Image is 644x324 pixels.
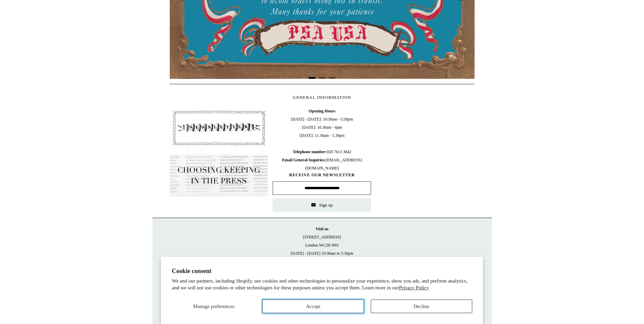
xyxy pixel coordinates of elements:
iframe: google_map [376,107,474,209]
span: GENERAL INFORMATION [293,95,351,100]
button: Accept [262,300,364,313]
button: Sign up [273,198,371,212]
strong: Visit us [316,227,329,231]
b: Email General Inquiries: [282,158,326,162]
button: Page 1 [309,77,315,79]
button: Manage preferences [172,300,256,313]
p: [STREET_ADDRESS] London WC2H 9NS [DATE] - [DATE] 10:30am to 5:30pm [DATE] 10.30am to 6pm [DATE] 1... [159,225,485,282]
span: Manage preferences [193,304,234,309]
b: : [325,149,327,154]
span: RECEIVE OUR NEWSLETTER [273,172,371,178]
p: We and our partners, including Shopify, use cookies and other technologies to personalize your ex... [172,278,472,291]
b: Telephone number [293,149,327,154]
span: [EMAIL_ADDRESS][DOMAIN_NAME] [282,158,362,170]
img: pf-4db91bb9--1305-Newsletter-Button_1200x.jpg [170,107,268,149]
a: Privacy Policy [399,285,429,290]
button: Page 2 [319,77,326,79]
span: Sign up [319,202,333,208]
b: Opening Hours [309,109,335,113]
span: [DATE] - [DATE]: 10:30am - 5:30pm [DATE]: 10.30am - 6pm [DATE]: 11.30am - 5.30pm 020 7613 3842 [273,107,371,172]
button: Page 3 [329,77,336,79]
button: Decline [371,300,472,313]
h2: Cookie consent [172,268,472,275]
img: pf-635a2b01-aa89-4342-bbcd-4371b60f588c--In-the-press-Button_1200x.jpg [170,155,268,197]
